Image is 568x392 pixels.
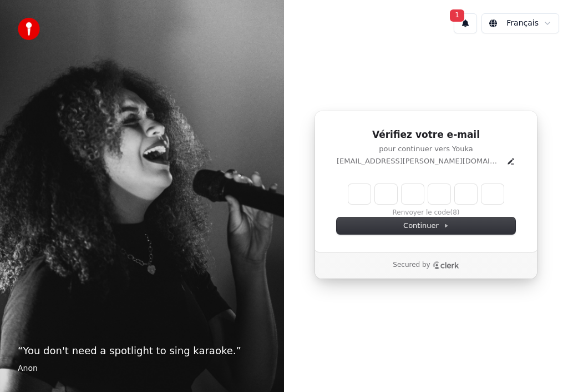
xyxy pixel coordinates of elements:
[506,157,515,166] button: Edit
[393,261,430,270] p: Secured by
[18,343,266,359] p: “ You don't need a spotlight to sing karaoke. ”
[337,217,515,234] button: Continuer
[450,9,464,22] span: 1
[433,261,459,269] a: Clerk logo
[337,156,502,166] p: [EMAIL_ADDRESS][PERSON_NAME][DOMAIN_NAME]
[18,18,40,40] img: youka
[337,144,515,154] p: pour continuer vers Youka
[348,184,504,204] input: Enter verification code
[454,13,477,33] button: 1
[18,363,266,374] footer: Anon
[403,221,449,231] span: Continuer
[337,128,515,142] h1: Vérifiez votre e-mail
